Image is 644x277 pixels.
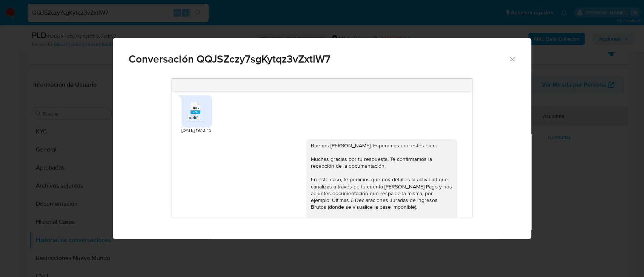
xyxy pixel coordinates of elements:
[113,38,531,239] div: Comunicación
[129,54,509,64] span: Conversación QQJSZczy7sgKytqz3vZxtlW7
[509,55,515,62] button: Cerrar
[181,127,212,134] span: [DATE] 19:12:43
[188,114,259,121] span: melifile6024996087697080633.jpg
[192,106,199,110] span: JPG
